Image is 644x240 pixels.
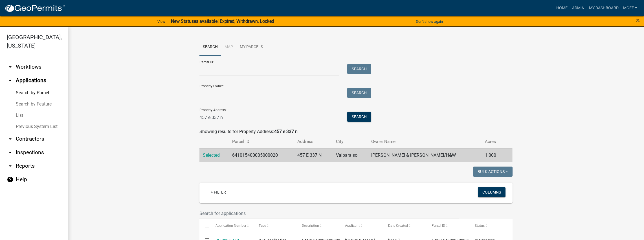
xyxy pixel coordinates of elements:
th: Parcel ID [229,135,294,148]
datatable-header-cell: Application Number [210,219,253,233]
strong: New Statuses available! Expired, Withdrawn, Locked [171,19,274,24]
datatable-header-cell: Applicant [340,219,383,233]
a: Selected [203,152,220,158]
i: arrow_drop_down [7,149,14,156]
a: My Parcels [236,38,266,56]
i: arrow_drop_down [7,136,14,142]
span: Parcel ID [432,224,445,228]
i: arrow_drop_down [7,163,14,169]
span: Type [259,224,266,228]
span: Status [475,224,485,228]
span: Application Number [216,224,246,228]
td: [PERSON_NAME] & [PERSON_NAME]/H&W [368,148,482,162]
div: Showing results for Property Address: [199,128,513,135]
th: Owner Name [368,135,482,148]
datatable-header-cell: Parcel ID [426,219,469,233]
button: Close [636,17,640,24]
i: help [7,176,14,183]
a: Admin [570,3,587,14]
button: Bulk Actions [473,167,513,177]
button: Columns [478,187,505,197]
input: Search for applications [199,208,459,219]
span: × [636,16,640,24]
span: Date Created [388,224,408,228]
button: Don't show again [414,17,445,26]
i: arrow_drop_up [7,77,14,84]
span: Applicant [345,224,360,228]
datatable-header-cell: Description [296,219,340,233]
i: arrow_drop_down [7,64,14,70]
a: View [155,17,168,26]
td: 457 E 337 N [294,148,333,162]
button: Search [347,88,371,98]
a: + Filter [206,187,230,197]
datatable-header-cell: Type [253,219,296,233]
datatable-header-cell: Select [199,219,210,233]
a: My Dashboard [587,3,621,14]
td: 1.000 [482,148,504,162]
button: Search [347,112,371,122]
a: Search [199,38,221,56]
a: Home [554,3,570,14]
td: 641015400005000020 [229,148,294,162]
th: City [333,135,368,148]
th: Address [294,135,333,148]
th: Acres [482,135,504,148]
datatable-header-cell: Status [469,219,512,233]
strong: 457 e 337 n [274,129,298,134]
td: Valparaiso [333,148,368,162]
button: Search [347,64,371,74]
datatable-header-cell: Date Created [383,219,426,233]
a: mgee [621,3,639,14]
span: Description [302,224,319,228]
